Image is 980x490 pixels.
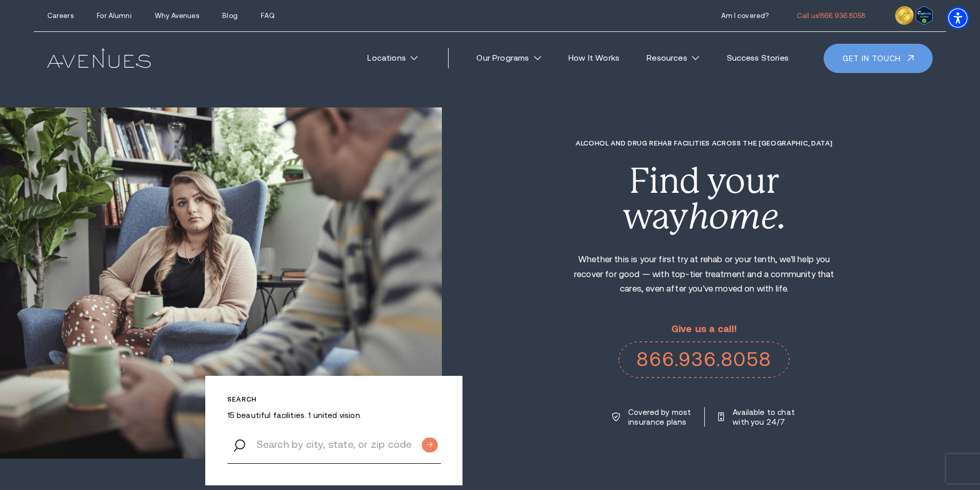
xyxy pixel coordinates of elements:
img: Verify Approval for www.avenuesrecovery.com [916,6,933,25]
p: Give us a call! [618,324,790,335]
a: call 866.936.8058 [797,12,866,20]
a: Available to chat with you 24/7 [718,407,796,427]
p: Whether this is your first try at rehab or your tenth, we'll help you recover for good — with top... [564,252,844,297]
a: call 866.936.8058 [618,341,790,377]
p: Available to chat with you 24/7 [733,407,796,427]
a: Careers [47,12,74,20]
a: Locations [357,47,429,69]
div: Accessibility Menu [947,7,969,29]
a: Am I covered? [721,12,769,20]
a: Success Stories [716,47,799,69]
a: Covered by most insurance plans [612,407,692,427]
a: Blog [222,12,238,20]
input: Search by city, state, or zip code [227,425,441,464]
input: Submit button [422,438,438,452]
a: Why Avenues [155,12,199,20]
img: clock [895,6,914,25]
i: home. [688,196,786,237]
p: Covered by most insurance plans [628,407,692,427]
h1: Alcohol and Drug Rehab Facilities across the [GEOGRAPHIC_DATA] [564,139,844,147]
a: Our Programs [466,47,551,69]
a: How It Works [558,47,630,69]
a: Resources [636,47,710,69]
a: Get in touch [824,44,933,73]
p: Search [227,395,441,403]
span: 866.936.8058 [820,12,866,20]
div: Find your way [564,164,844,234]
a: Verify LegitScript Approval for www.avenuesrecovery.com [916,9,933,19]
a: For Alumni [97,12,131,20]
p: 15 beautiful facilities. 1 united vision. [227,410,441,420]
a: FAQ [261,12,274,20]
